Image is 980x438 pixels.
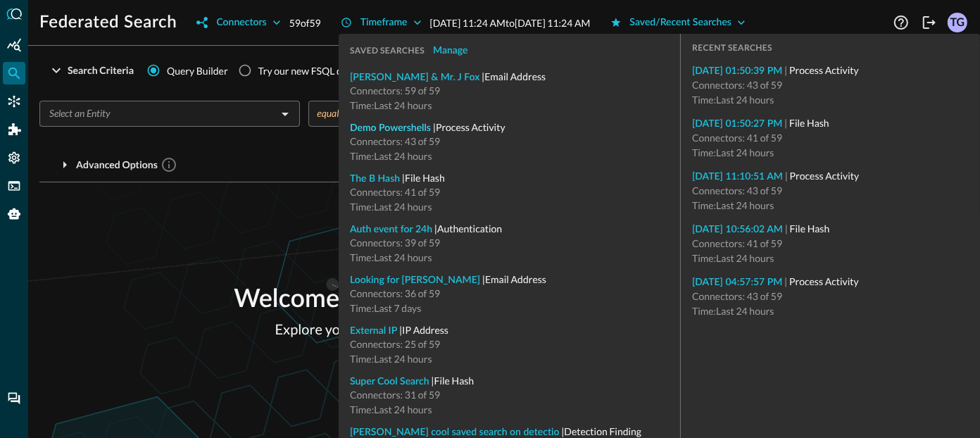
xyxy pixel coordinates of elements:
span: Connectors: 39 of 59 [350,237,440,249]
span: Time: Last 24 hours [350,353,432,365]
span: | IP Address [397,324,448,336]
span: Time: Last 24 hours [692,199,774,211]
span: | [783,64,859,76]
span: Time: Last 24 hours [350,150,432,162]
div: Settings [3,146,25,169]
button: Timeframe [332,11,430,34]
span: File Hash [790,223,830,234]
a: Demo Powershells [350,123,431,133]
span: Time: Last 24 hours [692,252,774,264]
span: Connectors: 43 of 59 [350,135,440,147]
span: | [783,117,829,129]
div: TG [948,13,967,32]
a: External IP [350,326,397,336]
button: Advanced Options [39,154,186,176]
a: [DATE] 04:57:57 PM [692,277,782,287]
span: Process Activity [790,170,860,182]
div: FSQL [3,175,25,197]
div: Chat [3,387,25,410]
span: | Process Activity [431,121,505,133]
div: Query Agent [3,203,25,225]
span: | Email Address [479,70,546,82]
button: Connectors [188,11,289,34]
span: File Hash [789,117,829,129]
button: Help [890,11,912,34]
a: [PERSON_NAME] cool saved search on detectio [350,427,559,437]
a: [DATE] 11:10:51 AM [692,172,783,182]
span: Process Activity [789,275,859,287]
input: Select an Entity [44,105,272,123]
span: Time: Last 24 hours [350,251,432,263]
a: The B Hash [350,174,400,184]
span: Time: Last 24 hours [692,305,774,317]
div: Manage [433,42,468,60]
div: Saved/Recent Searches [630,14,732,32]
span: | [783,223,829,234]
span: | Authentication [432,223,502,234]
span: RECENT SEARCHES [692,42,772,53]
div: Addons [4,118,26,141]
a: Looking for [PERSON_NAME] [350,275,480,285]
span: Connectors: 41 of 59 [350,186,440,198]
button: Saved/Recent Searches [602,11,755,34]
span: | File Hash [400,172,445,184]
span: Connectors: 31 of 59 [350,389,440,401]
span: Time: Last 7 days [350,302,421,314]
button: Manage [425,39,477,62]
div: Advanced Options [76,156,177,174]
span: SAVED SEARCHES [350,46,425,56]
p: Explore your data with Query to identify and respond to threats in minutes. [234,319,774,340]
h1: Federated Search [39,11,177,34]
p: 59 of 59 [289,15,321,30]
a: [DATE] 01:50:27 PM [692,119,782,129]
div: Search Criteria [68,62,134,80]
a: [DATE] 01:50:39 PM [692,66,782,76]
div: Federated Search [3,62,25,85]
a: Auth event for 24h [350,225,432,234]
span: Query Builder [167,63,228,78]
span: | File Hash [429,375,475,387]
a: [DATE] 10:56:02 AM [692,225,783,234]
span: Time: Last 24 hours [350,403,432,415]
p: [DATE] 11:24 AM to [DATE] 11:24 AM [430,15,591,30]
div: Summary Insights [3,34,25,56]
span: | [783,275,859,287]
div: Connectors [216,14,266,32]
span: Connectors: 43 of 59 [692,79,782,91]
p: Welcome [EMAIL_ADDRESS][DOMAIN_NAME] ! [234,281,774,319]
span: Connectors: 41 of 59 [692,132,782,144]
span: equals [317,107,343,120]
span: Connectors: 36 of 59 [350,287,440,299]
span: | Email Address [480,273,546,285]
span: Connectors: 25 of 59 [350,338,440,350]
a: Super Cool Search [350,377,429,387]
span: | Detection Finding [560,425,642,437]
span: Time: Last 24 hours [350,201,432,213]
button: Logout [918,11,941,34]
span: Connectors: 43 of 59 [692,184,782,196]
button: Search Criteria [39,59,142,82]
span: Connectors: 43 of 59 [692,290,782,302]
span: Connectors: 59 of 59 [350,85,440,96]
div: Timeframe [360,14,408,32]
a: [PERSON_NAME] & Mr. J Fox [350,73,479,82]
button: Open [275,104,295,124]
span: Connectors: 41 of 59 [692,237,782,249]
div: Try our new FSQL query language [258,63,403,78]
span: Process Activity [789,64,859,76]
div: Connectors [3,90,25,113]
span: Time: Last 24 hours [350,99,432,111]
div: equals [317,107,416,120]
span: Time: Last 24 hours [692,146,774,158]
span: | [783,170,859,182]
span: Time: Last 24 hours [692,94,774,106]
